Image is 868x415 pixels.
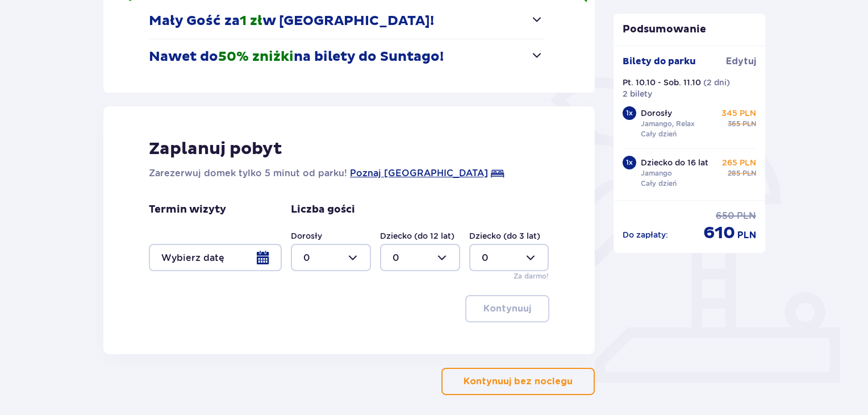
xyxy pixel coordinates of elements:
[149,48,444,65] p: Nawet do na bilety do Suntago!
[716,210,735,222] span: 650
[742,119,756,129] span: PLN
[623,77,701,88] p: Pt. 10.10 - Sob. 11.10
[469,230,540,242] label: Dziecko (do 3 lat)
[380,230,454,242] label: Dziecko (do 12 lat)
[737,210,756,222] span: PLN
[218,48,294,65] span: 50% zniżki
[149,39,544,74] button: Nawet do50% zniżkina bilety do Suntago!
[641,168,672,179] p: Jamango
[722,157,756,168] p: 265 PLN
[441,368,595,395] button: Kontynuuj bez noclegu
[623,156,636,169] div: 1 x
[728,119,740,129] span: 365
[641,157,708,168] p: Dziecko do 16 lat
[240,13,262,30] span: 1 zł
[623,55,696,68] p: Bilety do parku
[728,168,740,179] span: 285
[703,222,735,244] span: 610
[641,129,677,139] p: Cały dzień
[721,107,756,119] p: 345 PLN
[742,168,756,179] span: PLN
[641,107,672,119] p: Dorosły
[149,203,226,217] p: Termin wizyty
[623,229,668,240] p: Do zapłaty :
[465,295,549,322] button: Kontynuuj
[291,230,322,242] label: Dorosły
[737,229,756,242] span: PLN
[149,138,282,160] p: Zaplanuj pobyt
[614,23,766,36] p: Podsumowanie
[149,167,347,180] p: Zarezerwuj domek tylko 5 minut od parku!
[623,88,652,99] p: 2 bilety
[464,375,573,388] p: Kontynuuj bez noclegu
[149,3,544,39] button: Mały Gość za1 złw [GEOGRAPHIC_DATA]!
[514,271,549,281] p: Za darmo!
[350,167,488,180] a: Poznaj [GEOGRAPHIC_DATA]
[149,13,434,30] p: Mały Gość za w [GEOGRAPHIC_DATA]!
[623,106,636,120] div: 1 x
[483,302,531,315] p: Kontynuuj
[641,179,677,189] p: Cały dzień
[703,77,730,88] p: ( 2 dni )
[726,55,756,68] span: Edytuj
[291,203,355,217] p: Liczba gości
[641,119,695,129] p: Jamango, Relax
